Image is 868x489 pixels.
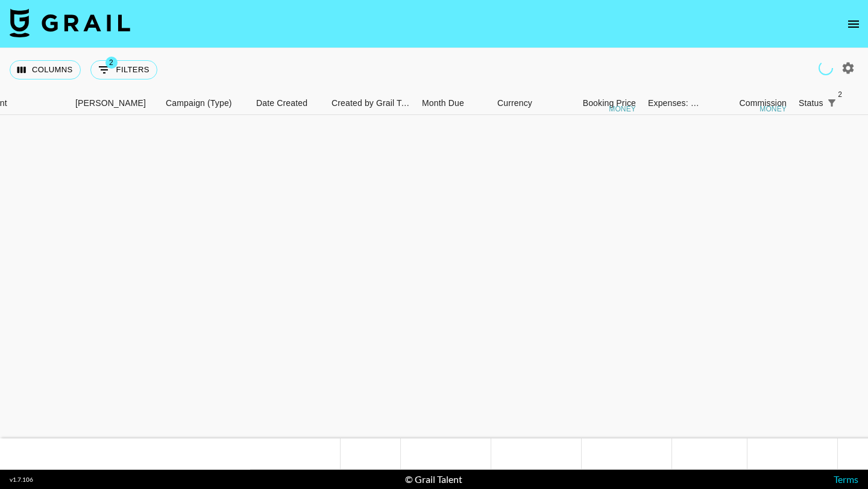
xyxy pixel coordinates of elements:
span: Refreshing users, talent, campaigns... [819,61,833,75]
div: Date Created [256,92,307,115]
img: Grail Talent [10,8,130,37]
button: Show filters [90,60,157,79]
div: Status [799,92,823,115]
div: Expenses: Remove Commission? [642,92,702,115]
button: Show filters [823,95,840,111]
div: Created by Grail Team [325,92,416,115]
div: Month Due [416,92,491,115]
div: [PERSON_NAME] [75,92,146,115]
button: Select columns [10,60,81,79]
div: 2 active filters [823,95,840,111]
div: Date Created [250,92,325,115]
a: Terms [834,473,858,485]
div: Expenses: Remove Commission? [648,92,700,115]
div: Currency [491,92,552,115]
div: Currency [497,92,532,115]
div: Month Due [422,92,464,115]
div: Booking Price [583,92,636,115]
button: Sort [840,95,857,111]
button: open drawer [841,12,866,36]
span: 2 [834,89,846,101]
span: 2 [105,57,118,69]
div: money [759,105,787,113]
div: v 1.7.106 [10,476,33,484]
div: Commission [739,92,787,115]
div: Booker [69,92,160,115]
div: © Grail Talent [405,473,462,485]
div: money [609,105,636,113]
div: Campaign (Type) [166,92,232,115]
div: Created by Grail Team [332,92,414,115]
div: Campaign (Type) [160,92,250,115]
